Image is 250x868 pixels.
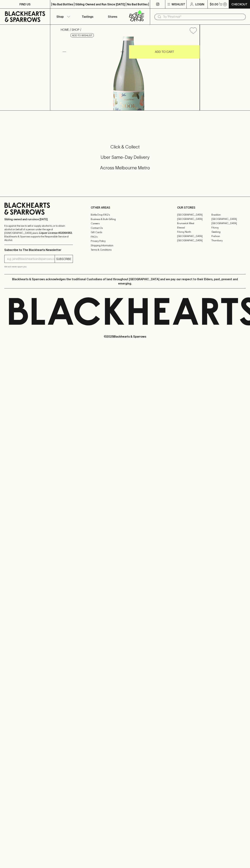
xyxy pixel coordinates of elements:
[91,235,159,239] a: FAQ's
[163,14,243,20] input: Try "Pinot noir"
[39,231,72,234] strong: Liquor License #32064953
[188,26,198,35] button: Add to wishlist
[91,248,159,252] a: Terms & Conditions
[211,234,246,238] a: Prahran
[19,2,31,6] p: FIND US
[91,243,159,248] a: Shipping Information
[177,217,211,221] a: [GEOGRAPHIC_DATA]
[7,277,243,286] p: Blackhearts & Sparrows acknowledges the traditional Custodians of land throughout [GEOGRAPHIC_DAT...
[91,217,159,221] a: Business & Bulk Gifting
[231,2,247,6] p: Checkout
[177,238,211,243] a: [GEOGRAPHIC_DATA]
[195,2,204,6] p: Login
[211,225,246,230] a: Fitzroy
[4,224,73,242] p: It is against the law to sell or supply alcohol to, or to obtain alcohol on behalf of a person un...
[55,255,73,263] button: SUBSCRIBE
[177,221,211,225] a: Brunswick West
[61,28,69,31] a: HOME
[91,230,159,235] a: Gift Cards
[91,221,159,226] a: Careers
[211,221,246,225] a: [GEOGRAPHIC_DATA]
[211,217,246,221] a: [GEOGRAPHIC_DATA]
[58,37,200,110] img: 40509.png
[70,33,94,38] button: Add to wishlist
[91,226,159,230] a: Contact Us
[75,9,100,24] a: Tastings
[4,218,73,221] p: Sibling owned and run since [DATE]
[177,234,211,238] a: [GEOGRAPHIC_DATA]
[177,213,211,217] a: [GEOGRAPHIC_DATA]
[82,14,93,19] p: Tastings
[155,50,174,54] p: ADD TO CART
[4,130,246,189] div: Call to action block
[211,238,246,243] a: Thornbury
[210,2,218,6] p: $0.00
[211,213,246,217] a: Braddon
[4,248,73,252] p: Subscribe to The Blackhearts Newsletter
[177,230,211,234] a: Fitzroy North
[4,265,73,268] p: We will never spam you
[91,205,159,210] p: OTHER AREAS
[224,3,226,5] p: 0
[4,144,246,150] h5: Click & Collect
[7,256,55,262] input: e.g. jane@blackheartsandsparrows.com.au
[72,28,79,31] a: SHOP
[4,154,246,160] h5: Uber Same-Day Delivery
[172,2,185,6] p: Wishlist
[91,213,159,217] a: Bottle Drop FAQ's
[129,45,200,59] button: ADD TO CART
[177,225,211,230] a: Elwood
[91,239,159,243] a: Privacy Policy
[56,257,71,261] p: SUBSCRIBE
[100,9,125,24] a: Stores
[211,230,246,234] a: Geelong
[56,14,64,19] p: Shop
[108,14,117,19] p: Stores
[177,205,246,210] p: OUR STORES
[4,165,246,171] h5: Across Melbourne Metro
[50,9,75,24] button: Shop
